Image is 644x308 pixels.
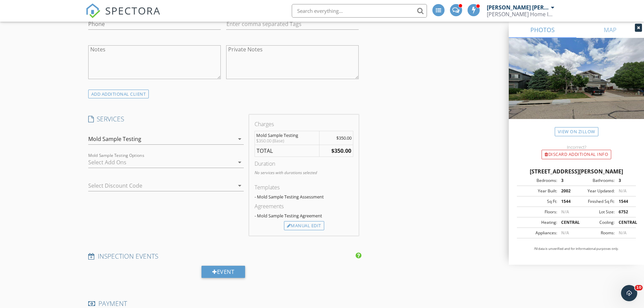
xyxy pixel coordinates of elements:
div: Templates [255,183,353,191]
div: Appliances: [519,230,557,236]
div: Manual Edit [284,221,324,231]
div: 3 [557,177,576,184]
div: Discard Additional info [542,150,611,159]
span: N/A [561,230,569,236]
div: ADD ADDITIONAL client [88,90,149,99]
span: SPECTORA [105,3,161,18]
div: Heating: [519,219,557,226]
div: 1544 [615,198,634,205]
div: Finished Sq Ft: [576,198,615,205]
div: Floors: [519,209,557,215]
span: N/A [561,209,569,215]
span: $350.00 [336,135,352,141]
h4: INSPECTION EVENTS [88,252,359,261]
div: Fletcher's Home Inspections, LLC [487,11,554,18]
div: Agreements [255,202,353,210]
div: Lot Size: [576,209,615,215]
i: arrow_drop_down [236,182,244,190]
div: 2002 [557,188,576,194]
div: - Mold Sample Testing Agreement [255,213,353,218]
span: N/A [619,188,626,194]
div: 3 [615,177,634,184]
div: [PERSON_NAME] [PERSON_NAME] [487,4,549,11]
div: CENTRAL [557,219,576,226]
h4: PAYMENT [88,299,359,308]
i: arrow_drop_down [236,135,244,143]
div: Cooling: [576,219,615,226]
div: Sq Ft: [519,198,557,205]
a: SPECTORA [86,9,161,23]
div: Duration [255,160,353,168]
a: PHOTOS [509,22,576,38]
div: Incorrect? [509,144,644,150]
i: arrow_drop_down [236,158,244,166]
div: 6752 [615,209,634,215]
img: streetview [509,38,644,135]
img: The Best Home Inspection Software - Spectora [86,3,100,18]
div: Charges [255,120,353,128]
p: All data is unverified and for informational purposes only. [517,246,636,251]
div: Mold Sample Testing [256,133,318,138]
div: Mold Sample Testing [88,136,141,142]
input: Search everything... [292,4,427,18]
div: 1544 [557,198,576,205]
span: N/A [619,230,626,236]
div: [STREET_ADDRESS][PERSON_NAME] [517,167,636,175]
div: Rooms: [576,230,615,236]
iframe: Intercom live chat [621,285,637,301]
div: Event [201,266,245,278]
td: TOTAL [255,145,319,157]
div: - Mold Sample Testing Assessment [255,194,353,199]
a: View on Zillow [555,127,598,136]
div: Year Updated: [576,188,615,194]
div: Bedrooms: [519,177,557,184]
div: $350.00 (Base) [256,138,318,143]
h4: SERVICES [88,115,244,123]
div: Bathrooms: [576,177,615,184]
span: 10 [635,285,643,290]
a: MAP [576,22,644,38]
strong: $350.00 [331,147,351,155]
div: Year Built: [519,188,557,194]
div: CENTRAL [615,219,634,226]
p: No services with durations selected [255,170,353,176]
